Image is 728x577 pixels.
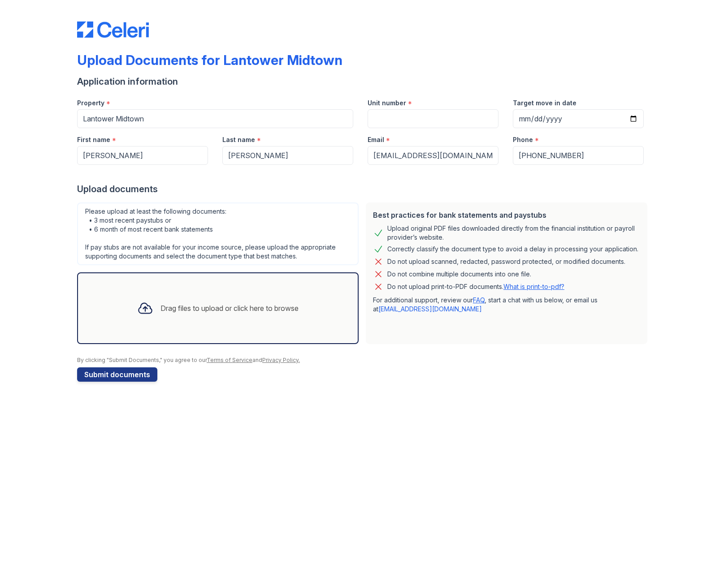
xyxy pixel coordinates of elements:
[387,256,625,267] div: Do not upload scanned, redacted, password protected, or modified documents.
[160,303,299,314] div: Drag files to upload or click here to browse
[77,22,149,38] img: CE_Logo_Blue-a8612792a0a2168367f1c8372b55b34899dd931a85d93a1a3d3e32e68fde9ad4.png
[77,99,104,108] label: Property
[387,224,640,242] div: Upload original PDF files downloaded directly from the financial institution or payroll provider’...
[513,99,576,108] label: Target move in date
[513,135,533,144] label: Phone
[222,135,255,144] label: Last name
[387,244,638,254] div: Correctly classify the document type to avoid a delay in processing your application.
[387,282,564,291] p: Do not upload print-to-PDF documents.
[207,357,252,363] a: Terms of Service
[373,296,640,314] p: For additional support, review our , start a chat with us below, or email us at
[503,283,564,290] a: What is print-to-pdf?
[77,357,651,364] div: By clicking "Submit Documents," you agree to our and
[373,210,640,220] div: Best practices for bank statements and paystubs
[368,99,406,108] label: Unit number
[77,75,651,88] div: Application information
[387,269,531,280] div: Do not combine multiple documents into one file.
[77,367,157,382] button: Submit documents
[262,357,300,363] a: Privacy Policy.
[378,305,482,313] a: [EMAIL_ADDRESS][DOMAIN_NAME]
[77,52,342,68] div: Upload Documents for Lantower Midtown
[473,296,485,304] a: FAQ
[77,202,359,265] div: Please upload at least the following documents: • 3 most recent paystubs or • 6 month of most rec...
[77,135,110,144] label: First name
[77,183,651,195] div: Upload documents
[368,135,384,144] label: Email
